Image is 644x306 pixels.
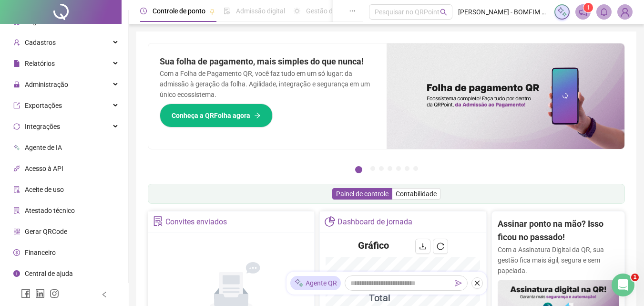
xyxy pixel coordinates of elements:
button: 2 [370,166,375,171]
button: Conheça a QRFolha agora [160,104,273,127]
h4: Gráfico [358,239,389,252]
span: Atestado técnico [25,207,75,214]
span: Painel de controle [336,190,388,198]
img: sparkle-icon.fc2bf0ac1784a2077858766a79e2daf3.svg [294,278,304,288]
h2: Assinar ponto na mão? Isso ficou no passado! [498,217,619,244]
span: sync [13,123,20,130]
span: solution [13,207,20,214]
span: Administração [25,81,68,88]
img: 1027 [618,5,632,19]
p: Com a Assinatura Digital da QR, sua gestão fica mais ágil, segura e sem papelada. [498,244,619,276]
iframe: Intercom live chat [612,274,634,296]
span: file-done [224,8,230,14]
span: Gestão de férias [306,7,354,15]
span: Contabilidade [396,190,437,198]
span: notification [579,8,587,16]
span: info-circle [13,270,20,277]
span: download [419,243,427,250]
div: Convites enviados [165,214,227,230]
span: api [13,165,20,172]
span: [PERSON_NAME] - BOMFIM CONTABILIDADE E AUDITORIA S/S EPP [458,7,549,17]
span: Cadastros [25,39,56,46]
span: pie-chart [325,216,335,226]
span: Exportações [25,102,62,109]
span: dollar [13,249,20,256]
span: Central de ajuda [25,270,73,277]
img: banner%2F8d14a306-6205-4263-8e5b-06e9a85ad873.png [387,43,625,149]
span: lock [13,81,20,88]
span: Relatórios [25,60,55,67]
button: 4 [388,166,392,171]
span: clock-circle [140,8,147,14]
span: left [101,291,108,298]
button: 5 [396,166,401,171]
div: Dashboard de jornada [337,214,412,230]
span: ellipsis [349,8,356,14]
span: file [13,60,20,67]
h2: Sua folha de pagamento, mais simples do que nunca! [160,55,375,68]
span: Conheça a QRFolha agora [172,110,250,121]
span: Agente de IA [25,144,62,151]
span: Financeiro [25,249,56,256]
span: Gerar QRCode [25,228,67,235]
span: Acesso à API [25,165,63,172]
span: sun [294,8,300,14]
span: export [13,102,20,109]
span: close [474,280,480,286]
span: search [440,9,447,16]
span: Integrações [25,123,60,130]
span: audit [13,186,20,193]
button: 3 [379,166,384,171]
span: linkedin [35,289,45,298]
span: bell [600,8,608,16]
span: Aceite de uso [25,186,64,193]
span: instagram [50,289,59,298]
button: 7 [413,166,418,171]
span: 1 [631,274,639,281]
p: Com a Folha de Pagamento QR, você faz tudo em um só lugar: da admissão à geração da folha. Agilid... [160,68,375,100]
span: arrow-right [254,112,261,119]
span: reload [437,243,444,250]
span: qrcode [13,228,20,235]
button: 6 [405,166,409,171]
button: 1 [355,166,362,173]
span: Controle de ponto [153,7,205,15]
span: pushpin [209,9,215,14]
img: sparkle-icon.fc2bf0ac1784a2077858766a79e2daf3.svg [557,7,567,17]
span: 1 [587,4,590,11]
span: facebook [21,289,31,298]
span: Admissão digital [236,7,285,15]
span: solution [153,216,163,226]
span: user-add [13,39,20,46]
sup: 1 [583,3,593,12]
div: Agente QR [290,276,341,290]
span: send [455,280,462,286]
